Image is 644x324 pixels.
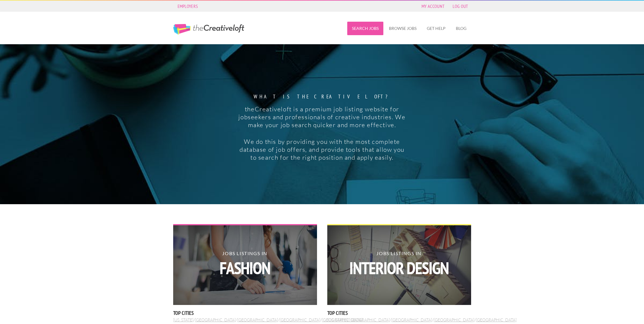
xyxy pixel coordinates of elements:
[237,105,407,129] p: theCreativeloft is a premium job listing website for jobseekers and professionals of creative ind...
[175,2,201,10] a: Employers
[173,317,193,322] a: [US_STATE]
[173,309,317,317] h5: Top Cities
[173,225,317,305] img: girl wearing blue sleeveless blouse measuring a fashion drawing
[327,309,471,317] h5: Top Cities
[349,317,390,322] a: [GEOGRAPHIC_DATA]
[422,22,450,35] a: Get Help
[327,260,471,277] strong: Interior Design
[322,317,363,322] a: [GEOGRAPHIC_DATA]
[391,317,432,322] a: [GEOGRAPHIC_DATA]
[450,2,471,10] a: Log Out
[327,317,348,322] a: [US_STATE]
[419,2,447,10] a: My Account
[173,251,317,277] h2: Jobs Listings in
[327,225,471,305] img: view looking down onto drafting table with glasses, wood models, a pen and book, and drafted drawing
[173,24,244,35] a: The Creative Loft
[195,317,236,322] a: [GEOGRAPHIC_DATA]
[384,22,421,35] a: Browse Jobs
[237,138,407,161] p: We do this by providing you with the most complete database of job offers, and provide tools that...
[327,251,471,277] h2: Jobs Listings in
[347,22,383,35] a: Search Jobs
[279,317,320,322] a: [GEOGRAPHIC_DATA]
[237,94,407,99] strong: What is the creative loft?
[173,224,317,305] a: Jobs Listings inFashion
[173,260,317,277] strong: Fashion
[476,317,517,322] a: [GEOGRAPHIC_DATA]
[434,317,474,322] a: [GEOGRAPHIC_DATA]
[451,22,471,35] a: Blog
[237,317,278,322] a: [GEOGRAPHIC_DATA]
[327,224,471,305] a: Jobs Listings inInterior Design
